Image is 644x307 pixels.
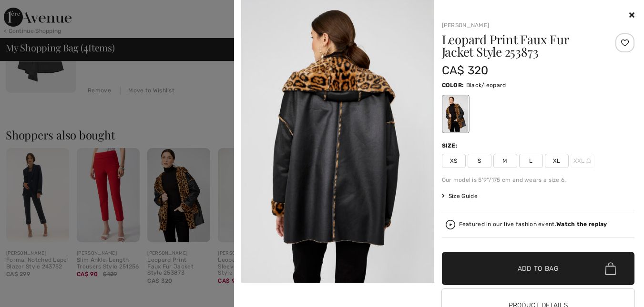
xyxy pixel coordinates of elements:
button: Add to Bag [442,252,635,285]
button: Attach file [128,249,143,262]
span: Add to Bag [518,264,559,274]
span: Hi, are you having any trouble checking out? Feel free to reach out to us with any questions! [42,102,135,133]
button: Minimize widget [149,16,164,30]
strong: Watch the replay [556,221,607,228]
span: CA$ 320 [442,64,489,77]
span: Black/leopard [466,82,506,89]
button: Menu [144,250,160,261]
span: Size Guide [442,192,478,200]
h1: Live Chat | Chat en direct [41,11,133,33]
div: [STREET_ADDRESS] [36,52,163,59]
span: XL [545,154,569,168]
h1: Leopard Print Faux Fur Jacket Style 253873 [442,33,603,58]
span: XXL [571,154,594,168]
img: Bag.svg [605,262,616,275]
div: Black/leopard [443,96,468,132]
span: XS [442,154,466,168]
span: S [468,154,491,168]
button: End chat [111,250,126,261]
h2: Customer Care | Service Client [36,44,163,51]
img: avatar [17,121,32,137]
img: ring-m.svg [586,158,591,163]
div: Boutique [STREET_ADDRESS] [39,87,161,95]
img: Watch the replay [446,220,455,229]
div: Chat started [17,75,161,82]
div: Size: [442,141,460,150]
span: L [519,154,543,168]
div: Featured in our live fashion event. [459,221,607,228]
button: Popout [133,16,149,30]
span: M [493,154,517,168]
span: Color: [442,82,464,89]
a: [PERSON_NAME] [442,22,490,29]
img: avatar [15,44,31,59]
div: Our model is 5'9"/175 cm and wears a size 6. [442,176,635,184]
span: Chat [21,7,41,15]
